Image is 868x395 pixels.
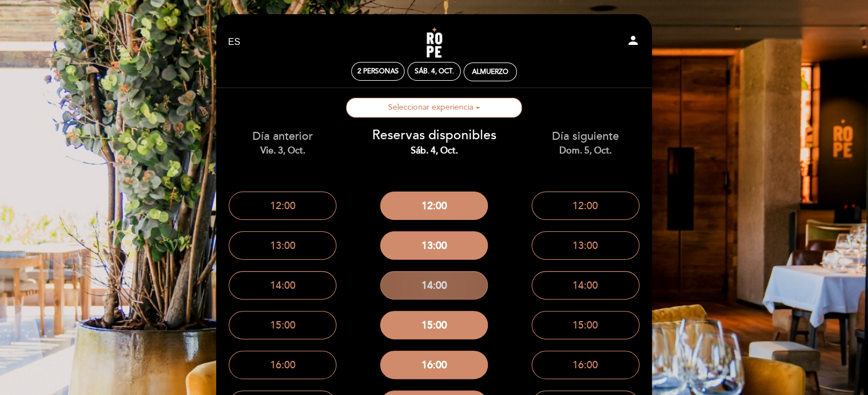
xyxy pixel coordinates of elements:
div: dom. 5, oct. [518,144,652,157]
div: Reservas disponibles [367,126,502,158]
a: Rope restaurant [363,27,505,58]
button: 16:00 [229,351,336,379]
button: 12:00 [380,192,488,220]
button: Seleccionar experiencia [346,98,522,118]
div: sáb. 4, oct. [367,144,502,157]
div: Día anterior [216,128,350,157]
button: 16:00 [532,351,639,379]
button: 15:00 [380,311,488,339]
button: 15:00 [229,311,336,339]
button: 12:00 [229,192,336,220]
i: person [626,34,640,47]
button: 14:00 [229,271,336,300]
button: 14:00 [380,271,488,300]
span: 2 personas [357,67,399,76]
button: 13:00 [229,231,336,260]
div: Almuerzo [472,68,508,76]
button: 14:00 [532,271,639,300]
button: person [626,34,640,51]
ng-container: Seleccionar experiencia [388,102,473,112]
div: Día siguiente [518,128,652,157]
button: 13:00 [380,231,488,260]
button: 16:00 [380,351,488,379]
div: vie. 3, oct. [216,144,350,157]
button: 12:00 [532,192,639,220]
button: 13:00 [532,231,639,260]
div: sáb. 4, oct. [415,67,454,76]
button: 15:00 [532,311,639,339]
